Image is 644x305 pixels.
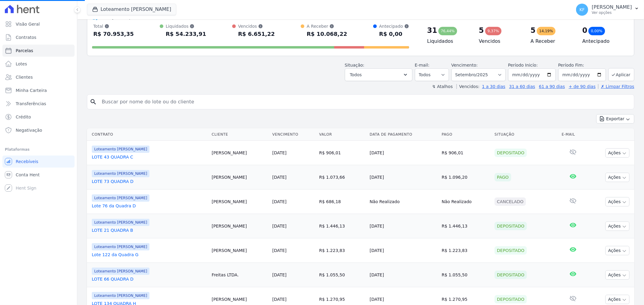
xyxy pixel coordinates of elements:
[605,148,630,158] button: Ações
[495,197,526,206] div: Cancelado
[482,84,505,89] a: 1 a 30 dias
[379,29,409,39] div: R$ 0,00
[509,84,535,89] a: 31 a 60 dias
[92,170,149,177] span: Loteamento [PERSON_NAME]
[495,295,527,303] div: Depositado
[579,8,585,12] span: KF
[605,270,630,280] button: Ações
[272,175,287,180] a: [DATE]
[582,38,624,45] h4: Antecipado
[479,38,521,45] h4: Vencidos
[16,114,31,120] span: Crédito
[2,98,75,110] a: Transferências
[317,214,367,238] td: R$ 1.446,13
[432,84,453,89] label: ↯ Atalhos
[209,165,270,190] td: [PERSON_NAME]
[2,58,75,70] a: Lotes
[439,165,492,190] td: R$ 1.096,20
[272,199,287,204] a: [DATE]
[438,27,457,35] div: 76,44%
[317,263,367,287] td: R$ 1.055,50
[582,26,588,35] div: 0
[592,4,632,10] p: [PERSON_NAME]
[92,252,207,258] a: Lote 122 da Quadra G
[367,141,439,165] td: [DATE]
[2,124,75,136] a: Negativação
[92,268,149,275] span: Loteamento [PERSON_NAME]
[605,173,630,182] button: Ações
[317,128,367,141] th: Valor
[209,214,270,238] td: [PERSON_NAME]
[16,127,42,133] span: Negativação
[16,34,36,40] span: Contratos
[2,45,75,57] a: Parcelas
[608,68,634,81] button: Aplicar
[367,214,439,238] td: [DATE]
[598,84,634,89] a: ✗ Limpar Filtros
[307,23,347,29] div: A Receber
[16,48,33,54] span: Parcelas
[439,128,492,141] th: Pago
[90,98,97,105] i: search
[605,197,630,206] button: Ações
[345,63,364,68] label: Situação:
[492,128,559,141] th: Situação
[166,29,206,39] div: R$ 54.233,91
[495,222,527,230] div: Depositado
[272,272,287,277] a: [DATE]
[272,248,287,253] a: [DATE]
[5,146,72,153] div: Plataformas
[537,27,556,35] div: 14,19%
[345,68,412,81] button: Todos
[530,38,572,45] h4: A Receber
[367,238,439,263] td: [DATE]
[2,169,75,181] a: Conta Hent
[16,21,40,27] span: Visão Geral
[367,165,439,190] td: [DATE]
[98,96,632,108] input: Buscar por nome do lote ou do cliente
[457,84,479,89] label: Vencidos:
[92,194,149,202] span: Loteamento [PERSON_NAME]
[427,26,437,35] div: 31
[605,295,630,304] button: Ações
[559,128,587,141] th: E-mail
[92,219,149,226] span: Loteamento [PERSON_NAME]
[238,29,275,39] div: R$ 6.651,22
[92,203,207,209] a: Lote 76 da Quadra D
[16,74,33,80] span: Clientes
[270,128,317,141] th: Vencimento
[272,150,287,155] a: [DATE]
[209,238,270,263] td: [PERSON_NAME]
[272,297,287,302] a: [DATE]
[539,84,565,89] a: 61 a 90 dias
[87,128,209,141] th: Contrato
[317,238,367,263] td: R$ 1.223,83
[166,23,206,29] div: Liquidados
[495,246,527,255] div: Depositado
[596,114,634,124] button: Exportar
[209,128,270,141] th: Cliente
[272,224,287,228] a: [DATE]
[2,84,75,96] a: Minha Carteira
[367,128,439,141] th: Data de Pagamento
[209,141,270,165] td: [PERSON_NAME]
[2,18,75,30] a: Visão Geral
[379,23,409,29] div: Antecipado
[87,4,176,15] button: Loteamento [PERSON_NAME]
[317,190,367,214] td: R$ 686,18
[367,190,439,214] td: Não Realizado
[605,222,630,231] button: Ações
[571,1,644,18] button: KF [PERSON_NAME] Ver opções
[508,63,538,68] label: Período Inicío:
[92,276,207,282] a: LOTE 66 QUADRA D
[92,178,207,184] a: LOTE 73 QUADRA D
[451,63,478,68] label: Vencimento:
[558,62,606,68] label: Período Fim:
[16,87,47,93] span: Minha Carteira
[495,173,511,181] div: Pago
[92,146,149,153] span: Loteamento [PERSON_NAME]
[317,141,367,165] td: R$ 906,01
[238,23,275,29] div: Vencidos
[439,214,492,238] td: R$ 1.446,13
[569,84,596,89] a: + de 90 dias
